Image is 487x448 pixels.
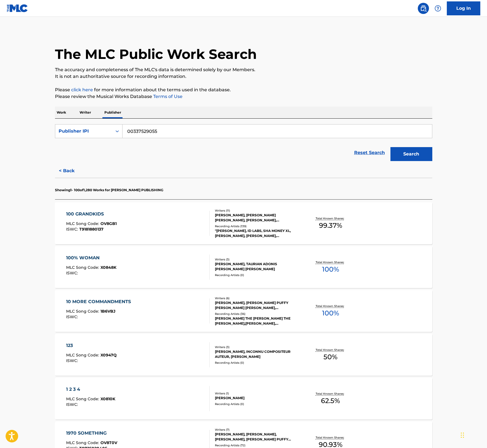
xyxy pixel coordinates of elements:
a: 100 GRANDKIDSMLC Song Code:OV8GB1ISWC:T9181880137Writers (11)[PERSON_NAME], [PERSON_NAME] [PERSON... [55,202,432,244]
img: help [435,5,441,12]
a: 10 MORE COMMANDMENTSMLC Song Code:1B6VBJISWC:Writers (6)[PERSON_NAME], [PERSON_NAME] PUFFY [PERSO... [55,290,432,332]
span: ISWC : [66,270,79,275]
span: T9181880137 [79,227,104,232]
h1: The MLC Public Work Search [55,46,257,63]
span: ISWC : [66,402,79,407]
span: ISWC : [66,358,79,363]
span: 50 % [323,352,337,362]
div: Recording Artists ( 0 ) [215,361,299,365]
div: Recording Artists ( 139 ) [215,224,299,228]
div: Recording Artists ( 0 ) [215,402,299,406]
div: Publisher IPI [59,128,109,135]
span: OV8GB1 [100,221,117,226]
span: MLC Song Code : [66,396,100,401]
div: 10 MORE COMMANDMENTS [66,298,134,305]
span: ISWC : [66,227,79,232]
span: 1B6VBJ [100,309,116,314]
span: 100 % [322,308,339,318]
a: Terms of Use [152,94,183,99]
div: Drag [461,427,464,444]
div: Recording Artists ( 0 ) [215,273,299,277]
a: Public Search [418,3,429,14]
span: ISWC : [66,314,79,319]
a: 100% WOMANMLC Song Code:X0848KISWC:Writers (3)[PERSON_NAME], TAURIAN ADONIS [PERSON_NAME] [PERSON... [55,246,432,288]
span: MLC Song Code : [66,265,100,270]
span: MLC Song Code : [66,221,100,226]
iframe: Chat Widget [459,421,487,448]
p: Total Known Shares: [316,260,346,264]
a: Log In [447,1,480,15]
div: [PERSON_NAME], INCONNU COMPOSITEUR AUTEUR, [PERSON_NAME] [215,349,299,359]
div: [PERSON_NAME] [215,396,299,401]
a: click here [71,87,93,92]
div: [PERSON_NAME], [PERSON_NAME], [PERSON_NAME], [PERSON_NAME] PUFFY [PERSON_NAME], [PERSON_NAME], [P... [215,432,299,442]
div: [PERSON_NAME] THE [PERSON_NAME] THE [PERSON_NAME],[PERSON_NAME], [PERSON_NAME] THE [PERSON_NAME] ... [215,316,299,326]
div: "[PERSON_NAME], ID LABS, SHA MONEY XL, [PERSON_NAME], [PERSON_NAME], [PERSON_NAME], [PERSON_NAME] [215,228,299,238]
span: X0947Q [100,353,117,358]
span: X0810K [100,396,115,401]
span: OV8T0V [100,440,117,445]
p: Total Known Shares: [316,216,346,221]
div: Writers ( 1 ) [215,391,299,396]
div: Writers ( 11 ) [215,209,299,213]
span: MLC Song Code : [66,309,100,314]
div: [PERSON_NAME], [PERSON_NAME] PUFFY [PERSON_NAME] [PERSON_NAME], [PERSON_NAME] [PERSON_NAME], [PER... [215,300,299,310]
a: 123MLC Song Code:X0947QISWC:Writers (3)[PERSON_NAME], INCONNU COMPOSITEUR AUTEUR, [PERSON_NAME]Re... [55,334,432,376]
p: It is not an authoritative source for recording information. [55,73,432,80]
div: Writers ( 3 ) [215,257,299,262]
a: 1 2 3 4MLC Song Code:X0810KISWC:Writers (1)[PERSON_NAME]Recording Artists (0)Total Known Shares:6... [55,378,432,420]
button: Search [390,147,432,161]
div: [PERSON_NAME], TAURIAN ADONIS [PERSON_NAME] [PERSON_NAME] [215,262,299,272]
p: Total Known Shares: [316,348,346,352]
div: Help [432,3,443,14]
p: Please for more information about the terms used in the database. [55,87,432,93]
span: 62.5 % [321,396,340,406]
div: Writers ( 7 ) [215,428,299,432]
p: Writer [78,107,93,118]
div: 123 [66,342,117,349]
img: MLC Logo [7,4,28,12]
div: 1970 SOMETHING [66,430,117,437]
span: 99.37 % [319,221,342,231]
div: Writers ( 3 ) [215,345,299,349]
p: Please review the Musical Works Database [55,93,432,100]
p: Publisher [103,107,123,118]
p: Work [55,107,68,118]
div: Recording Artists ( 36 ) [215,312,299,316]
button: < Back [55,164,88,178]
div: Writers ( 6 ) [215,296,299,300]
div: 100% WOMAN [66,255,116,261]
div: 1 2 3 4 [66,386,115,393]
p: Showing 1 - 100 of 1,280 Works for [PERSON_NAME] PUBLISHING [55,188,163,193]
p: The accuracy and completeness of The MLC's data is determined solely by our Members. [55,66,432,73]
p: Total Known Shares: [316,304,346,308]
img: search [420,5,427,12]
span: MLC Song Code : [66,440,100,445]
a: Reset Search [351,147,388,159]
div: Recording Artists ( 72 ) [215,443,299,447]
p: Total Known Shares: [316,392,346,396]
form: Search Form [55,124,432,164]
p: Total Known Shares: [316,435,346,440]
div: 100 GRANDKIDS [66,211,117,217]
span: MLC Song Code : [66,353,100,358]
div: [PERSON_NAME], [PERSON_NAME] [PERSON_NAME], [PERSON_NAME], [PERSON_NAME], [PERSON_NAME], [PERSON_... [215,213,299,223]
span: X0848K [100,265,116,270]
span: 100 % [322,264,339,274]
